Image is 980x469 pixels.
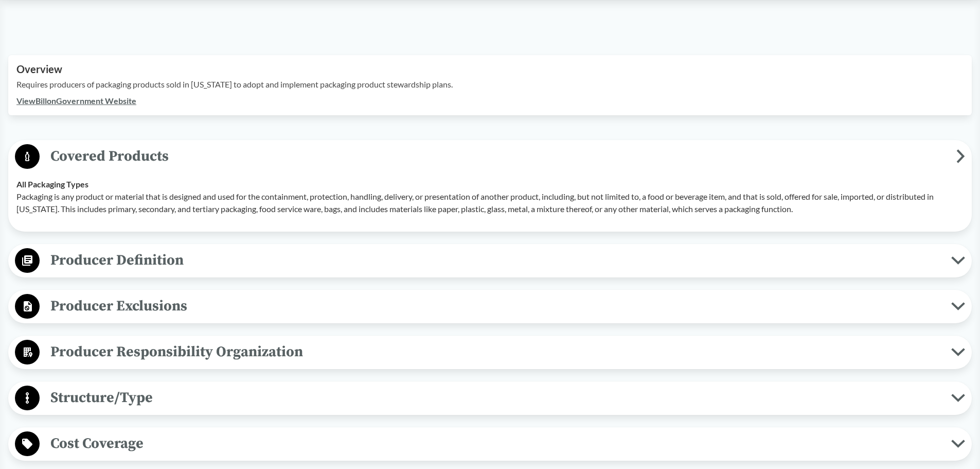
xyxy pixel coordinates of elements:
strong: All Packaging Types [16,179,88,189]
span: Structure/Type [40,386,951,409]
button: Structure/Type [12,385,968,411]
button: Producer Definition [12,248,968,274]
button: Producer Responsibility Organization [12,339,968,366]
span: Producer Responsibility Organization [40,340,951,363]
p: Requires producers of packaging products sold in [US_STATE] to adopt and implement packaging prod... [16,78,964,91]
button: Cost Coverage [12,431,968,457]
button: Covered Products [12,144,968,170]
span: Producer Exclusions [40,294,951,318]
span: Producer Definition [40,249,951,272]
p: Packaging is any product or material that is designed and used for the containment, protection, h... [16,190,964,215]
a: ViewBillonGovernment Website [16,96,136,106]
h2: Overview [16,63,964,75]
span: Cost Coverage [40,432,951,455]
span: Covered Products [40,145,956,168]
button: Producer Exclusions [12,293,968,320]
